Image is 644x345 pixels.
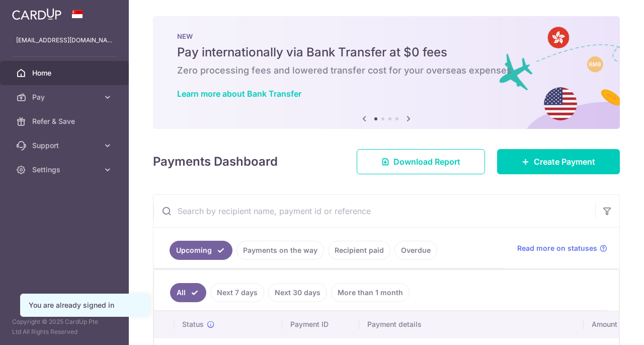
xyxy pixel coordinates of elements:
th: Payment details [359,311,584,337]
h5: Pay internationally via Bank Transfer at $0 fees [177,44,596,60]
a: Overdue [394,241,437,260]
span: Refer & Save [32,116,99,126]
a: More than 1 month [331,283,410,302]
span: Settings [32,165,99,175]
span: Support [32,141,99,151]
iframe: Opens a widget where you can find more information [580,315,634,340]
a: All [170,283,206,302]
a: Download Report [357,149,485,174]
div: You are already signed in [29,300,140,310]
span: Read more on statuses [517,243,597,253]
span: Pay [32,92,99,102]
p: NEW [177,32,596,40]
span: Status [182,319,204,329]
span: Download Report [393,156,460,168]
a: Next 7 days [210,283,264,302]
p: [EMAIL_ADDRESS][DOMAIN_NAME] [16,35,113,45]
img: Bank transfer banner [153,16,620,129]
span: Home [32,68,99,78]
a: Payments on the way [236,241,324,260]
h4: Payments Dashboard [153,153,278,171]
img: CardUp [12,8,61,20]
a: Next 30 days [268,283,327,302]
th: Payment ID [282,311,359,337]
span: Create Payment [534,156,595,168]
input: Search by recipient name, payment id or reference [153,195,595,227]
a: Upcoming [170,241,232,260]
h6: Zero processing fees and lowered transfer cost for your overseas expenses [177,64,596,77]
a: Read more on statuses [517,243,607,253]
a: Recipient paid [328,241,390,260]
a: Create Payment [497,149,620,174]
a: Learn more about Bank Transfer [177,89,301,99]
